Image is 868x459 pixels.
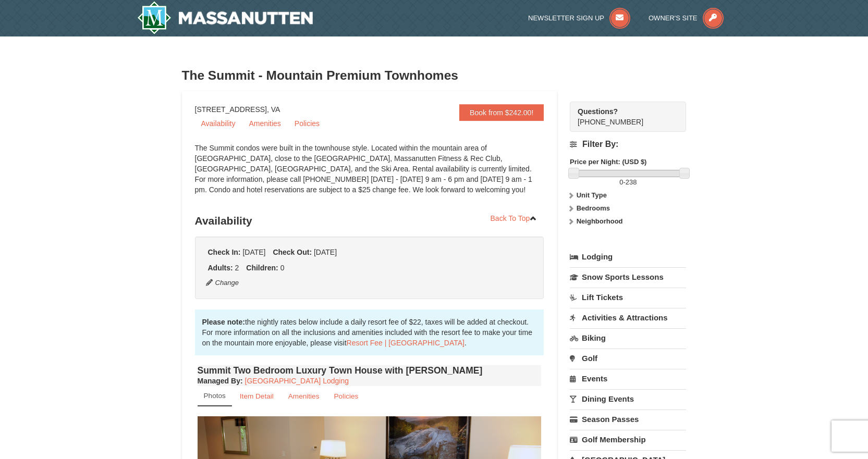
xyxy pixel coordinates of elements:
strong: Check In: [208,248,241,256]
a: Policies [327,386,365,406]
a: Lodging [570,247,686,266]
strong: Questions? [578,107,618,116]
a: Owner's Site [649,14,724,22]
a: Golf [570,349,686,368]
a: Golf Membership [570,430,686,449]
h4: Summit Two Bedroom Luxury Town House with [PERSON_NAME] [198,365,542,376]
a: Season Passes [570,410,686,429]
span: Owner's Site [649,14,698,22]
a: Amenities [242,116,287,131]
div: The Summit condos were built in the townhouse style. Located within the mountain area of [GEOGRAP... [195,143,544,205]
a: Availability [195,116,242,131]
strong: Check Out: [273,248,312,256]
a: Snow Sports Lessons [570,267,686,287]
a: Events [570,369,686,388]
span: Newsletter Sign Up [528,14,604,22]
a: Photos [198,386,232,406]
span: [DATE] [242,248,265,256]
strong: Children: [246,264,278,272]
strong: Price per Night: (USD $) [570,158,646,166]
span: [PHONE_NUMBER] [578,106,667,126]
small: Amenities [288,392,320,400]
a: Resort Fee | [GEOGRAPHIC_DATA] [347,339,464,347]
small: Item Detail [240,392,274,400]
a: Lift Tickets [570,288,686,307]
a: Item Detail [233,386,280,406]
a: [GEOGRAPHIC_DATA] Lodging [245,377,349,385]
div: the nightly rates below include a daily resort fee of $22, taxes will be added at checkout. For m... [195,309,544,355]
strong: Please note: [202,318,245,326]
span: 2 [235,264,239,272]
h4: Filter By: [570,140,686,149]
small: Photos [204,392,226,400]
a: Amenities [282,386,326,406]
span: [DATE] [314,248,337,256]
img: Massanutten Resort Logo [137,1,313,34]
small: Policies [334,392,358,400]
a: Activities & Attractions [570,308,686,327]
a: Book from $242.00! [459,104,544,121]
strong: Adults: [208,264,233,272]
strong: Unit Type [577,191,607,199]
span: Managed By [198,377,240,385]
a: Policies [288,116,326,131]
a: Massanutten Resort [137,1,313,34]
a: Newsletter Sign Up [528,14,630,22]
label: - [570,177,686,188]
a: Biking [570,328,686,348]
span: 0 [280,264,285,272]
a: Back To Top [484,210,544,226]
strong: Bedrooms [577,204,610,212]
strong: Neighborhood [577,217,623,225]
a: Dining Events [570,389,686,408]
h3: Availability [195,210,544,231]
button: Change [205,277,240,289]
h3: The Summit - Mountain Premium Townhomes [182,65,687,86]
strong: : [198,377,243,385]
span: 238 [626,178,637,186]
span: 0 [619,178,623,186]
